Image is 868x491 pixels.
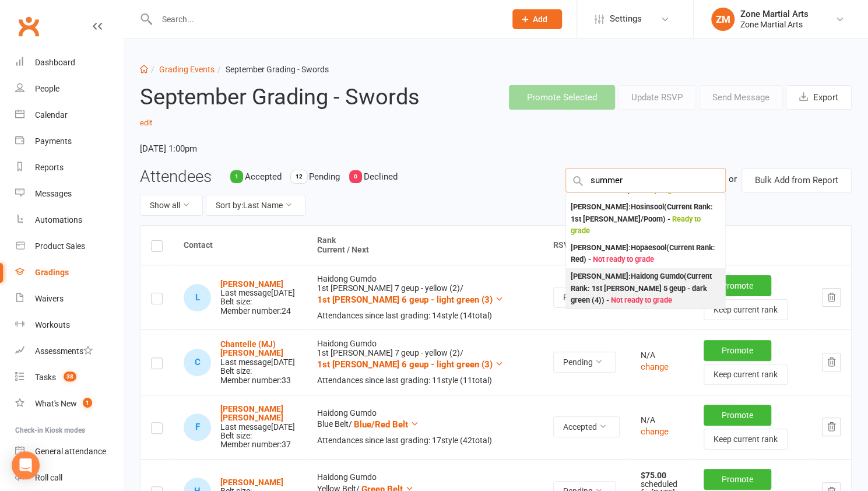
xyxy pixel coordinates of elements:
[565,168,726,192] input: Search Members by name
[184,284,211,311] div: Lukas Brough
[35,473,62,482] div: Roll call
[215,63,329,76] li: September Grading - Swords
[140,195,203,216] button: Show all
[220,478,283,487] a: [PERSON_NAME]
[15,286,123,312] a: Waivers
[220,279,283,289] strong: [PERSON_NAME]
[35,189,72,198] div: Messages
[306,226,542,265] th: Rank Current / Next
[15,207,123,233] a: Automations
[611,296,672,304] span: Not ready to grade
[306,265,542,329] td: Haidong Gumdo 1st [PERSON_NAME] 7 geup - yellow (2) /
[15,259,123,286] a: Gradings
[220,289,295,297] div: Last message [DATE]
[173,226,306,265] th: Contact
[35,58,75,67] div: Dashboard
[553,352,616,373] button: Pending
[553,416,620,437] button: Accepted
[220,405,296,450] div: Belt size: Member number: 37
[711,8,735,31] div: ZM
[220,404,283,422] a: [PERSON_NAME] [PERSON_NAME]
[35,399,77,408] div: What's New
[317,436,532,445] div: Attendances since last grading: 17 style ( 42 total)
[230,170,243,183] div: 1
[206,195,305,216] button: Sort by:Last Name
[35,294,64,303] div: Waivers
[220,358,296,367] div: Last message [DATE]
[349,170,362,183] div: 0
[543,226,630,265] th: RSVP
[15,233,123,259] a: Product Sales
[15,128,123,155] a: Payments
[641,416,683,425] div: N/A
[704,340,771,361] button: Promote
[140,139,426,159] time: [DATE] 1:00pm
[317,294,492,305] span: 1st [PERSON_NAME] 6 geup - light green (3)
[15,465,123,491] a: Roll call
[593,255,654,264] span: Not ready to grade
[15,391,123,417] a: What's New1
[35,215,82,225] div: Automations
[35,241,85,251] div: Product Sales
[729,168,737,190] div: or
[220,423,296,432] div: Last message [DATE]
[704,364,788,385] button: Keep current rank
[184,413,211,441] div: Flynn Gibbs
[159,65,215,74] a: Grading Events
[641,471,666,480] strong: $75.00
[64,371,76,381] span: 38
[512,9,562,29] button: Add
[740,19,809,30] div: Zone Martial Arts
[704,469,771,490] button: Promote
[364,171,398,182] span: Declined
[153,11,497,27] input: Search...
[35,84,59,93] div: People
[220,339,283,357] a: Chantelle (MJ) [PERSON_NAME]
[641,425,669,439] button: change
[35,163,64,172] div: Reports
[630,226,851,265] th: Payment
[353,419,407,430] span: Blue/Red Belt
[571,271,721,307] div: [PERSON_NAME] : Haidong Gumdo (Current Rank: 1st [PERSON_NAME] 5 geup - dark green (4) ) -
[35,320,70,329] div: Workouts
[35,110,68,120] div: Calendar
[15,439,123,465] a: General attendance kiosk mode
[12,451,40,479] div: Open Intercom Messenger
[704,429,788,450] button: Keep current rank
[317,357,503,371] button: 1st [PERSON_NAME] 6 geup - light green (3)
[83,398,92,408] span: 1
[35,346,93,356] div: Assessments
[35,373,56,382] div: Tasks
[641,360,669,374] button: change
[245,171,282,182] span: Accepted
[309,171,340,182] span: Pending
[571,201,721,237] div: [PERSON_NAME] : Hosinsool (Current Rank: 1st [PERSON_NAME]/Poom ) -
[317,359,492,370] span: 1st [PERSON_NAME] 6 geup - light green (3)
[353,418,419,432] button: Blue/Red Belt
[704,275,771,296] button: Promote
[641,351,683,360] div: N/A
[571,242,721,266] div: [PERSON_NAME] : Hopaesool (Current Rank: Red ) -
[533,15,547,24] span: Add
[140,168,212,186] h3: Attendees
[704,405,771,426] button: Promote
[15,155,123,181] a: Reports
[740,9,809,19] div: Zone Martial Arts
[553,287,616,308] button: Pending
[15,181,123,207] a: Messages
[140,118,152,127] a: edit
[35,447,106,456] div: General attendance
[14,12,43,41] a: Clubworx
[317,311,532,320] div: Attendances since last grading: 14 style ( 14 total)
[704,299,788,320] button: Keep current rank
[291,170,307,183] div: 12
[317,293,503,307] button: 1st [PERSON_NAME] 6 geup - light green (3)
[140,85,426,138] h2: September Grading - Swords
[742,168,852,192] button: Bulk Add from Report
[306,395,542,459] td: Haidong Gumdo Blue Belt /
[220,280,295,316] div: Belt size: Member number: 24
[317,376,532,385] div: Attendances since last grading: 11 style ( 11 total)
[15,102,123,128] a: Calendar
